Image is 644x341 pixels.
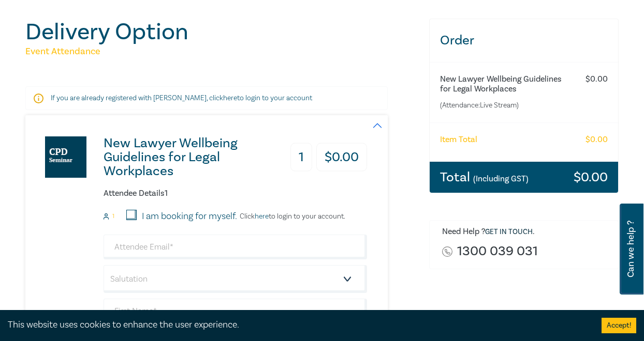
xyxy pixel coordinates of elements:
[440,74,566,94] h6: New Lawyer Wellbeing Guidelines for Legal Workplaces
[430,19,618,62] h3: Order
[25,19,417,45] h1: Delivery Option
[223,94,237,103] a: here
[51,93,362,103] p: If you are already registered with [PERSON_NAME], click to login to your account
[316,143,367,172] h3: $ 0.00
[440,100,566,111] small: (Attendance: Live Stream )
[473,174,529,184] small: (Including GST)
[255,212,269,221] a: here
[104,299,367,323] input: First Name*
[586,74,608,84] h6: $ 0.00
[574,171,608,184] h3: $ 0.00
[104,189,367,198] h6: Attendee Details 1
[142,210,237,223] label: I am booking for myself.
[45,136,86,178] img: New Lawyer Wellbeing Guidelines for Legal Workplaces
[112,213,114,220] small: 1
[602,318,636,333] button: Accept cookies
[485,227,533,237] a: Get in touch
[586,135,608,145] h6: $ 0.00
[290,143,312,172] h3: 1
[440,135,477,145] h6: Item Total
[104,136,274,178] h3: New Lawyer Wellbeing Guidelines for Legal Workplaces
[626,210,636,288] span: Can we help ?
[442,227,610,237] h6: Need Help ? .
[457,244,538,258] a: 1300 039 031
[237,212,345,221] p: Click to login to your account.
[25,45,417,58] h5: Event Attendance
[440,171,529,184] h3: Total
[104,235,367,259] input: Attendee Email*
[8,318,586,332] div: This website uses cookies to enhance the user experience.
